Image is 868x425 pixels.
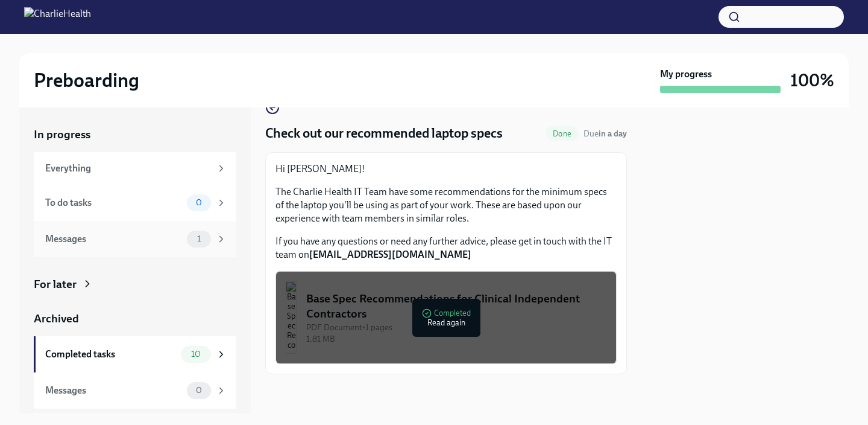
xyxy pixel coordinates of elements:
span: Due [583,129,627,139]
h4: Check out our recommended laptop specs [265,124,503,142]
div: For later [34,276,77,292]
strong: My progress [660,68,712,81]
a: Completed tasks10 [34,336,236,372]
span: 0 [189,198,209,207]
div: To do tasks [45,196,182,209]
a: Archived [34,311,236,327]
p: If you have any questions or need any further advice, please get in touch with the IT team on [275,235,617,261]
a: Messages0 [34,372,236,409]
a: For later [34,276,236,292]
img: Base Spec Recommendations for Clinical Independent Contractors [286,281,297,354]
p: Hi [PERSON_NAME]! [275,162,617,176]
a: Messages1 [34,221,236,257]
div: Base Spec Recommendations for Clinical Independent Contractors [306,291,606,322]
a: To do tasks0 [34,185,236,221]
div: 1.81 MB [306,333,606,345]
a: Everything [34,152,236,185]
div: PDF Document • 1 pages [306,322,606,333]
div: Everything [45,162,211,175]
span: Done [546,129,579,138]
span: 0 [189,386,209,395]
span: September 26th, 2025 09:00 [583,128,627,139]
strong: in a day [599,129,627,139]
h2: Preboarding [34,68,139,92]
div: Completed tasks [45,348,176,361]
h3: 100% [790,69,834,91]
button: Base Spec Recommendations for Clinical Independent ContractorsPDF Document•1 pages1.81 MBComplete... [275,271,617,364]
span: 1 [190,234,208,243]
div: Messages [45,232,182,246]
img: CharlieHealth [24,7,91,27]
span: 10 [184,350,208,359]
strong: [EMAIL_ADDRESS][DOMAIN_NAME] [309,249,471,260]
a: In progress [34,127,236,142]
div: Messages [45,384,182,397]
p: The Charlie Health IT Team have some recommendations for the minimum specs of the laptop you'll b... [275,185,617,225]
